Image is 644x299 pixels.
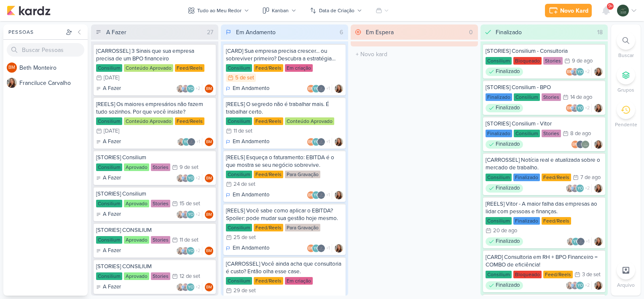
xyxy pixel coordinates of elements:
div: Yasmin Oliveira [576,281,584,290]
div: Feed/Reels [254,277,283,285]
div: 7 de ago [580,175,601,180]
p: Finalizado [496,281,520,290]
button: Novo Kard [545,4,592,17]
p: A Fazer [103,174,121,182]
div: 9 de ago [572,58,593,64]
div: Conteúdo Aprovado [285,117,334,125]
p: Finalizado [496,237,520,246]
div: Consilium [96,236,122,244]
p: A Fazer [103,138,121,146]
div: Consilium [96,117,122,125]
div: Consilium [486,174,512,181]
div: [DATE] [104,128,119,134]
div: Stories [151,236,170,244]
p: BM [206,213,212,217]
div: Responsável: Beth Monteiro [205,210,213,219]
img: Franciluce Carvalho [594,140,603,149]
span: +2 [584,105,590,111]
p: BM [8,65,15,70]
img: Jani Policarpo [317,191,325,199]
p: BM [206,140,212,144]
div: Beth Monteiro [205,210,213,219]
p: YO [188,285,193,290]
div: Colaboradores: Beth Monteiro, Yasmin Oliveira, Jani Policarpo, DP & RH Análise Consultiva [307,191,332,199]
div: [REELS] O segredo não é trabalhar mais. É trabalhar certo. [226,101,343,116]
p: YO [577,106,583,111]
p: Grupos [617,86,634,94]
img: Franciluce Carvalho [594,281,603,290]
div: A Fazer [96,138,121,146]
div: Yasmin Oliveira [186,210,195,219]
div: Responsável: Beth Monteiro [205,247,213,255]
img: DP & RH Análise Consultiva [581,140,590,149]
img: Jani Policarpo [577,237,585,246]
p: BM [567,106,573,111]
div: Responsável: Franciluce Carvalho [335,244,343,253]
img: Franciluce Carvalho [176,174,185,182]
div: Colaboradores: Franciluce Carvalho, Guilherme Savio, Yasmin Oliveira, Jani Policarpo, DP & RH Aná... [176,84,202,93]
div: Para Gravação [285,171,320,178]
p: Finalizado [496,68,520,76]
div: Consilium [486,57,512,65]
p: YO [314,247,319,251]
div: B e t h M o n t e i r o [19,63,88,72]
div: [STORIES] Consilium - Consultoria [486,47,603,55]
div: Yasmin Oliveira [576,184,584,193]
div: Yasmin Oliveira [572,237,580,246]
p: Em Andamento [233,244,269,253]
div: Feed/Reels [175,117,204,125]
p: BM [308,193,314,198]
div: 0 [466,28,476,37]
div: Responsável: Franciluce Carvalho [594,68,603,76]
div: Novo Kard [560,6,588,15]
p: BM [308,140,314,144]
div: Pessoas [7,28,64,36]
div: Consilium [514,93,540,101]
div: Beth Monteiro [205,138,213,146]
p: Buscar [618,52,634,59]
div: Stories [542,93,561,101]
p: YO [573,240,579,244]
div: Stories [151,200,170,207]
div: [CARROSSEL] 3 Sinais que sua empresa precisa de um BPO financeiro [96,47,213,63]
div: [CARD] Sua empresa precisa crescer… ou sobreviver primeiro? Descubra a estratégia certa. [226,47,343,63]
div: 12 de set [180,274,200,279]
span: +2 [195,85,200,92]
div: A Fazer [96,210,121,219]
div: Responsável: Beth Monteiro [205,138,213,146]
div: Beth Monteiro [307,244,315,253]
div: Colaboradores: Franciluce Carvalho, Guilherme Savio, Yasmin Oliveira, Jani Policarpo, DP & RH Aná... [176,210,202,219]
img: Franciluce Carvalho [594,104,603,112]
div: Finalizado [486,93,512,101]
div: Finalizado [486,140,523,149]
div: Beth Monteiro [205,247,213,255]
div: Colaboradores: Beth Monteiro, Yasmin Oliveira, Jani Policarpo, DP & RH Análise Consultiva [307,84,332,93]
div: [REELS] Esqueça o faturamento: EBITDA é o que mostra se seu negócio sobrevive. [226,154,343,169]
div: Yasmin Oliveira [186,174,195,182]
div: Colaboradores: Franciluce Carvalho, Guilherme Savio, Yasmin Oliveira, Jani Policarpo, DP & RH Aná... [566,281,592,290]
div: Finalizado [513,174,540,181]
div: Feed/Reels [543,271,573,278]
img: Franciluce Carvalho [7,78,17,88]
p: Finalizado [496,140,520,149]
div: Consilium [514,130,540,137]
p: BM [572,143,578,147]
div: Responsável: Franciluce Carvalho [335,138,343,146]
div: [STORIES] CONSILIUM [96,263,213,270]
div: Beth Monteiro [566,68,574,76]
img: Guilherme Savio [571,281,579,290]
img: Guilherme Savio [571,184,579,193]
div: 6 [336,28,346,37]
p: YO [188,249,193,253]
div: Conteúdo Aprovado [124,117,173,125]
span: +1 [196,139,200,145]
div: Consilium [96,163,122,171]
p: BM [308,247,314,251]
div: [REELS] Vitor - A maior falha das empresas ao lidar com pessoas e finanças. [486,200,603,215]
div: A Fazer [96,283,121,291]
div: Yasmin Oliveira [186,283,195,291]
p: BM [206,249,212,253]
p: A Fazer [103,210,121,219]
div: Colaboradores: Franciluce Carvalho, Guilherme Savio, Yasmin Oliveira, Jani Policarpo, DP & RH Aná... [176,174,202,182]
img: Guilherme Savio [571,104,579,112]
